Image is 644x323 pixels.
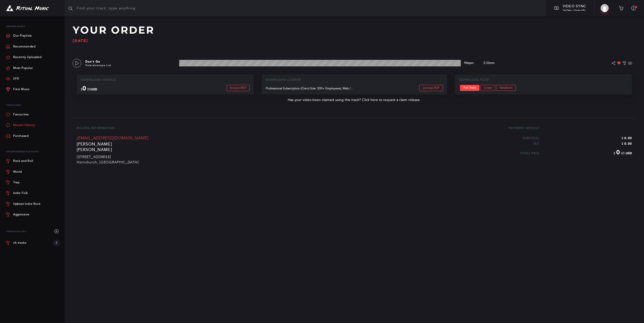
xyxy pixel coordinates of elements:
[13,170,22,173] div: World
[81,78,250,82] p: Download Invoice
[73,24,636,36] h2: Your Order
[6,31,32,41] a: Our Playlists
[6,84,30,95] a: Free Music
[6,63,33,73] a: Most Popular
[13,192,28,195] div: Indie Folk
[6,156,61,166] a: Rock and Roll
[6,120,35,131] a: Recent History
[490,61,495,65] span: min
[625,152,632,155] span: USD
[52,240,61,246] div: 2
[77,136,447,141] p: [EMAIL_ADDRESS][DOMAIN_NAME]
[288,98,421,102] a: Has your video been claimed using this track? Click here to request a claim release.
[601,4,609,12] img: Lenin Soram
[77,146,447,152] p: [PERSON_NAME]
[6,41,36,52] a: Recommended
[615,148,620,156] span: 0
[13,160,33,163] div: Rock and Roll
[77,154,447,159] p: [STREET_ADDRESS]
[91,88,97,91] span: USD
[6,177,61,188] a: Trap
[447,135,540,140] p: Subtotal
[77,159,447,164] p: Hornchurch, [GEOGRAPHIC_DATA]
[73,39,636,43] p: [DATE]
[6,147,61,156] div: Recommended Playlists
[539,135,632,140] p: $
[13,213,30,216] div: Aggressive
[13,203,40,206] div: Upbeat Indie Rock
[468,61,474,65] span: bpm
[6,5,49,11] img: Ritual Music
[460,85,479,91] a: Full Track
[563,9,585,11] span: YouTube / Vimeo URL
[6,209,61,220] a: Aggressive
[227,85,250,91] a: Invoice PDF
[266,87,354,90] p: Professional Subscription (Client Size: 500+ Employees), Web / Streaming, External, Internal, PC ...
[509,127,539,130] p: Payment Details
[6,199,61,209] a: Upbeat Indie Rock
[83,85,87,92] span: 0
[85,59,177,64] p: Don't Go
[496,85,516,91] a: Variations
[563,4,586,8] span: Video Sync
[539,140,632,146] p: $
[85,64,112,67] a: Kaleidoscope Ltd.
[459,78,628,82] p: Download Files
[266,78,443,82] p: Download License
[6,226,61,237] div: Your Playlists
[419,85,443,91] a: License PDF
[6,73,19,84] a: SFX
[6,22,61,31] p: Browse Music
[539,149,632,156] p: $ .00
[13,241,26,245] div: ok tracks
[447,140,540,146] p: Tax
[6,166,61,177] a: World
[6,188,61,198] a: Indie Folk
[6,237,61,249] a: ok tracks 2
[479,61,499,65] p: 2:33
[81,85,165,92] p: $ .00
[463,61,475,65] p: 96
[6,109,29,120] a: Favourites
[623,136,632,140] span: 0.00
[6,131,29,141] a: Purchased
[6,52,41,63] a: Recently Uploaded
[77,141,447,146] p: [PERSON_NAME]
[480,85,495,91] a: Loops
[447,152,540,155] p: Total Paid
[623,142,632,145] span: 0.00
[77,127,447,130] p: Billing Information
[6,101,61,109] p: Your Music
[13,181,19,184] div: Trap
